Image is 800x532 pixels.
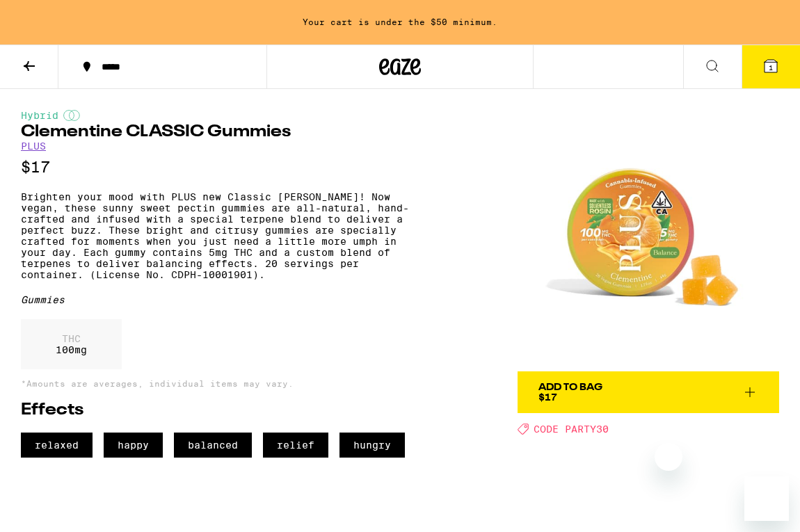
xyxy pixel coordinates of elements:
button: Add To Bag$17 [518,371,779,413]
p: *Amounts are averages, individual items may vary. [21,379,422,388]
iframe: Close message [655,443,682,471]
span: balanced [174,433,252,458]
span: $17 [538,392,557,403]
span: relaxed [21,433,93,458]
img: PLUS - Clementine CLASSIC Gummies [518,110,779,371]
span: 1 [769,63,773,72]
img: hybridColor.svg [63,110,80,121]
p: $17 [21,159,422,176]
span: CODE PARTY30 [534,424,609,435]
a: PLUS [21,140,46,152]
iframe: Button to launch messaging window [744,476,789,521]
span: hungry [339,433,405,458]
div: Gummies [21,294,422,305]
div: Add To Bag [538,382,602,392]
p: Brighten your mood with PLUS new Classic [PERSON_NAME]! Now vegan, these sunny sweet pectin gummi... [21,191,422,280]
h2: Effects [21,402,422,419]
p: THC [56,333,87,344]
span: happy [104,433,163,458]
div: Hybrid [21,110,422,121]
div: 100 mg [21,319,122,369]
span: relief [263,433,328,458]
h1: Clementine CLASSIC Gummies [21,124,422,140]
button: 1 [742,45,800,88]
